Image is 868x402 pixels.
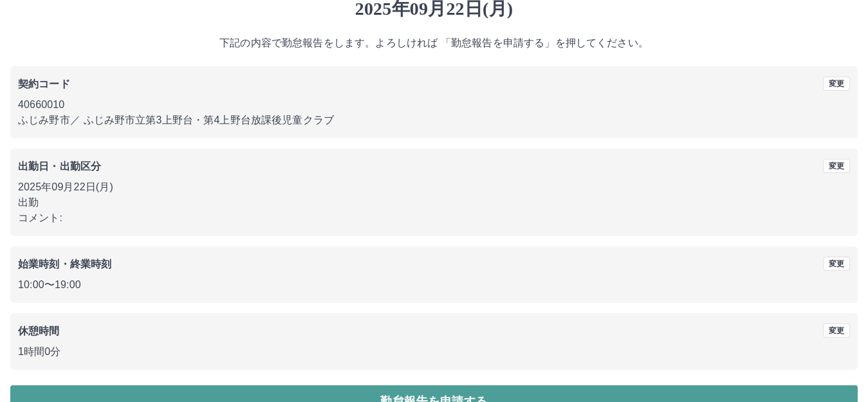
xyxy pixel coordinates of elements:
[18,113,850,128] p: ふじみ野市 ／ ふじみ野市立第3上野台・第4上野台放課後児童クラブ
[18,161,101,172] b: 出勤日・出勤区分
[10,35,858,51] p: 下記の内容で勤怠報告をします。よろしければ 「勤怠報告を申請する」を押してください。
[18,277,850,293] p: 10:00 〜 19:00
[823,257,850,271] button: 変更
[18,97,850,113] p: 40660010
[823,324,850,338] button: 変更
[823,159,850,173] button: 変更
[18,259,111,270] b: 始業時刻・終業時刻
[18,195,850,210] p: 出勤
[18,344,850,360] p: 1時間0分
[18,325,60,336] b: 休憩時間
[823,77,850,91] button: 変更
[18,78,70,89] b: 契約コード
[18,179,850,195] p: 2025年09月22日(月)
[18,210,850,226] p: コメント:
